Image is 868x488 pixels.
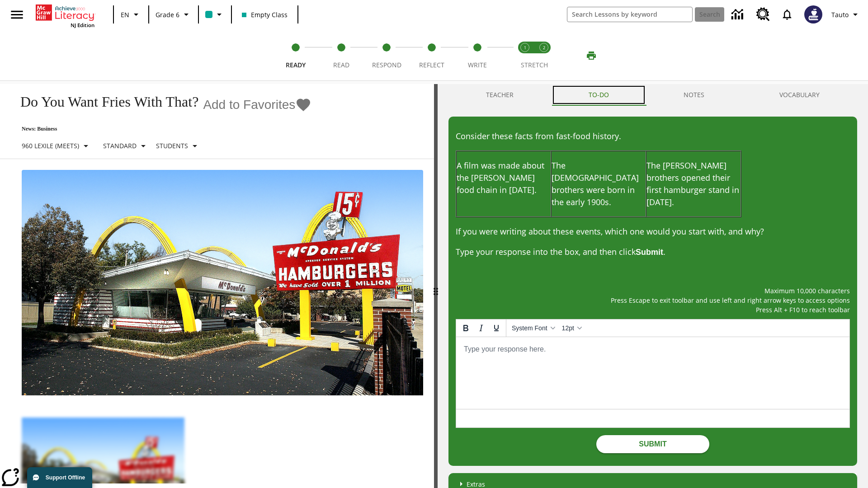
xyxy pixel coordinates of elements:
[831,10,849,19] span: Tauto
[269,31,322,80] button: Ready step 1 of 5
[22,170,423,396] img: One of the first McDonald's stores, with the iconic red sign and golden arches.
[543,45,545,51] text: 2
[456,305,850,314] p: Press Alt + F10 to reach toolbar
[434,84,438,488] div: Press Enter or Spacebar and then press right and left arrow keys to move the slider
[152,138,204,154] button: Select Student
[156,141,188,150] p: Students
[508,320,558,336] button: Fonts
[726,2,751,27] a: Data Center
[558,320,585,336] button: Font sizes
[524,45,526,51] text: 1
[203,97,311,113] button: Add to Favorites - Do You Want Fries With That?
[775,3,799,26] a: Notifications
[11,126,311,132] p: News: Business
[360,31,413,80] button: Respond step 3 of 5
[406,31,458,80] button: Reflect step 4 of 5
[457,160,551,196] p: A film was made about the [PERSON_NAME] food chain in [DATE].
[456,337,849,409] iframe: Rich Text Area. Press ALT-0 for help.
[456,246,850,258] p: Type your response into the box, and then click .
[742,84,857,106] button: VOCABULARY
[121,10,129,19] span: EN
[242,10,288,19] span: Empty Class
[203,98,295,112] span: Add to Favorites
[372,61,401,69] span: Respond
[804,5,822,23] img: Avatar
[456,286,850,296] p: Maximum 10,000 characters
[636,248,663,257] strong: Submit
[4,1,30,28] button: Open side menu
[646,160,741,208] p: The [PERSON_NAME] brothers opened their first hamburger stand in [DATE].
[468,61,487,69] span: Write
[551,84,646,106] button: TO-DO
[473,320,489,336] button: Italic
[36,3,94,28] div: Home
[799,3,828,26] button: Select a new avatar
[103,141,137,150] p: Standard
[99,138,152,154] button: Scaffolds, Standard
[577,47,606,64] button: Print
[489,320,504,336] button: Underline
[828,6,864,23] button: Profile/Settings
[152,6,195,23] button: Grade: Grade 6, Select a grade
[456,225,850,238] p: If you were writing about these events, which one would you start with, and why?
[512,324,547,332] span: System Font
[646,84,742,106] button: NOTES
[315,31,367,80] button: Read step 2 of 5
[512,31,538,80] button: Stretch Read step 1 of 2
[751,2,775,27] a: Resource Center, Will open in new tab
[596,435,709,453] button: Submit
[448,84,551,106] button: Teacher
[456,296,850,305] p: Press Escape to exit toolbar and use left and right arrow keys to access options
[286,61,306,69] span: Ready
[22,141,79,150] p: 960 Lexile (Meets)
[458,320,473,336] button: Bold
[27,467,92,488] button: Support Offline
[11,94,198,110] h1: Do You Want Fries With That?
[46,474,85,481] span: Support Offline
[562,324,574,332] span: 12pt
[448,84,857,106] div: Instructional Panel Tabs
[202,6,228,23] button: Class color is teal. Change class color
[456,130,850,142] p: Consider these facts from fast-food history.
[531,31,557,80] button: Stretch Respond step 2 of 2
[552,160,646,208] p: The [DEMOGRAPHIC_DATA] brothers were born in the early 1900s.
[438,84,868,488] div: activity
[451,31,504,80] button: Write step 5 of 5
[18,138,95,154] button: Select Lexile, 960 Lexile (Meets)
[521,61,548,69] span: STRETCH
[419,61,444,69] span: Reflect
[156,10,179,19] span: Grade 6
[117,6,146,23] button: Language: EN, Select a language
[71,22,94,28] span: NJ Edition
[567,7,692,22] input: search field
[333,61,349,69] span: Read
